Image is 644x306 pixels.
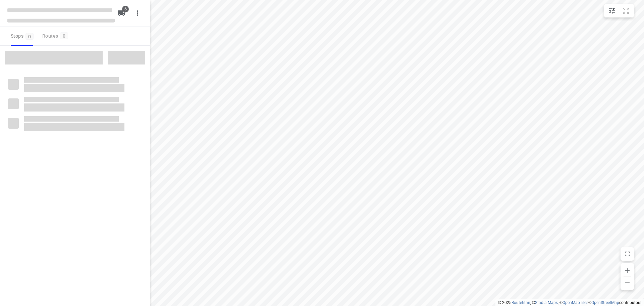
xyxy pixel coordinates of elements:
[535,300,558,305] a: Stadia Maps
[604,4,634,17] div: small contained button group
[591,300,619,305] a: OpenStreetMap
[498,300,641,305] li: © 2025 , © , © © contributors
[562,300,588,305] a: OpenMapTiles
[512,300,530,305] a: Routetitan
[605,4,619,17] button: Map settings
